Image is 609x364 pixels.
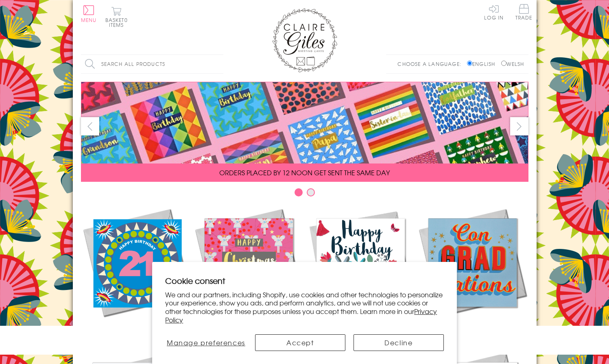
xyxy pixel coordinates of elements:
[165,306,437,325] a: Privacy Policy
[215,55,223,73] input: Search
[193,207,305,334] a: Christmas
[105,7,128,27] button: Basket0 items
[109,16,128,28] span: 0 items
[305,207,417,334] a: Birthdays
[510,117,528,135] button: next
[354,334,444,351] button: Decline
[397,60,465,68] p: Choose a language:
[417,207,528,334] a: Academic
[81,117,99,135] button: prev
[165,334,247,351] button: Manage preferences
[467,60,499,68] label: English
[165,275,444,286] h2: Cookie consent
[165,290,444,324] p: We and our partners, including Shopify, use cookies and other technologies to personalize your ex...
[81,55,223,73] input: Search all products
[515,4,533,20] span: Trade
[501,60,524,68] label: Welsh
[219,168,390,177] span: ORDERS PLACED BY 12 NOON GET SENT THE SAME DAY
[295,188,303,196] button: Carousel Page 1 (Current Slide)
[81,5,97,22] button: Menu
[515,4,533,22] a: Trade
[110,325,163,334] span: New Releases
[484,4,504,20] a: Log In
[501,61,506,66] input: Welsh
[272,8,337,72] img: Claire Giles Greetings Cards
[81,207,193,334] a: New Releases
[167,338,245,347] span: Manage preferences
[81,16,97,24] span: Menu
[452,325,493,334] span: Academic
[81,188,528,201] div: Carousel Pagination
[307,188,315,196] button: Carousel Page 2
[255,334,345,351] button: Accept
[467,61,472,66] input: English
